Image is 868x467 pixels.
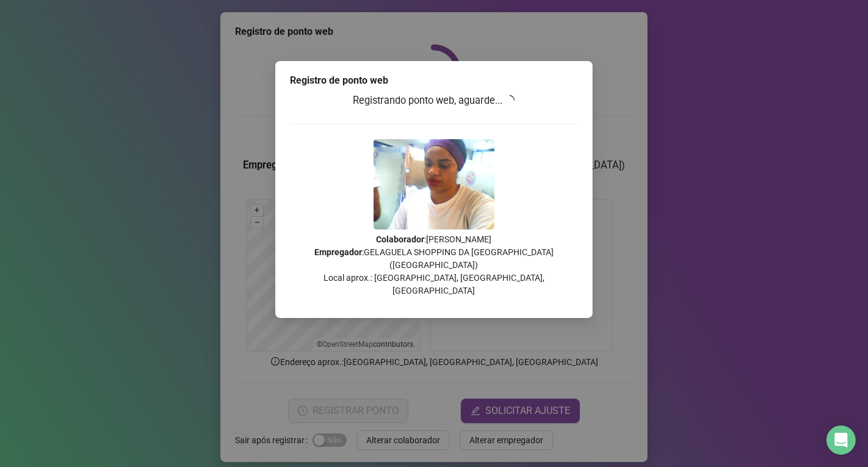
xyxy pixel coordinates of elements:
p: : [PERSON_NAME] : GELAGUELA SHOPPING DA [GEOGRAPHIC_DATA] ([GEOGRAPHIC_DATA]) Local aprox.: [GEOG... [290,233,578,297]
span: loading [504,95,515,106]
img: 2Q== [374,139,494,230]
strong: Colaborador [377,234,425,244]
strong: Empregador [314,247,362,257]
div: Open Intercom Messenger [826,425,856,455]
h3: Registrando ponto web, aguarde... [290,93,578,109]
div: Registro de ponto web [290,73,578,88]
